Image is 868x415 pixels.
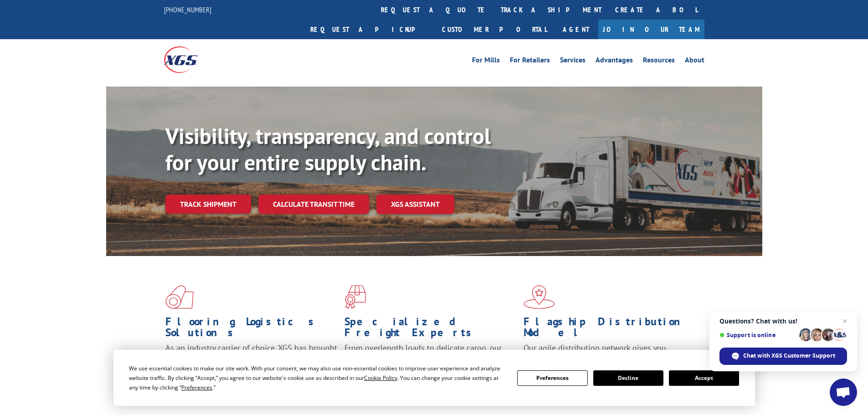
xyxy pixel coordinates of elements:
span: Questions? Chat with us! [719,318,847,325]
span: Our agile distribution network gives you nationwide inventory management on demand. [524,343,691,364]
a: Track shipment [165,195,251,214]
div: Chat with XGS Customer Support [719,348,847,365]
a: Resources [643,56,675,67]
a: Customer Portal [435,20,554,39]
h1: Flooring Logistics Solutions [165,316,338,343]
div: We use essential cookies to make our site work. With your consent, we may also use non-essential ... [129,364,506,392]
img: xgs-icon-focused-on-flooring-red [344,285,366,309]
button: Decline [593,370,663,386]
a: Advantages [596,56,633,67]
a: Request a pickup [303,20,435,39]
a: Agent [554,20,598,39]
span: As an industry carrier of choice, XGS has brought innovation and dedication to flooring logistics... [165,343,337,375]
div: Cookie Consent Prompt [113,350,755,406]
a: Services [560,56,586,67]
button: Preferences [517,370,587,386]
a: For Mills [472,56,500,67]
span: Chat with XGS Customer Support [743,352,835,360]
a: About [685,56,704,67]
span: Preferences [181,384,212,391]
img: xgs-icon-total-supply-chain-intelligence-red [165,285,194,309]
h1: Specialized Freight Experts [344,316,517,343]
a: Calculate transit time [258,195,369,214]
div: Open chat [830,379,857,406]
span: Close chat [839,316,850,327]
a: [PHONE_NUMBER] [164,5,211,14]
a: XGS ASSISTANT [376,195,454,214]
h1: Flagship Distribution Model [524,316,696,343]
b: Visibility, transparency, and control for your entire supply chain. [165,122,491,176]
p: From overlength loads to delicate cargo, our experienced staff knows the best way to move your fr... [344,343,517,383]
button: Accept [669,370,739,386]
a: Join Our Team [598,20,704,39]
img: xgs-icon-flagship-distribution-model-red [524,285,555,309]
span: Cookie Policy [364,374,397,382]
span: Support is online [719,332,796,338]
a: For Retailers [510,56,550,67]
